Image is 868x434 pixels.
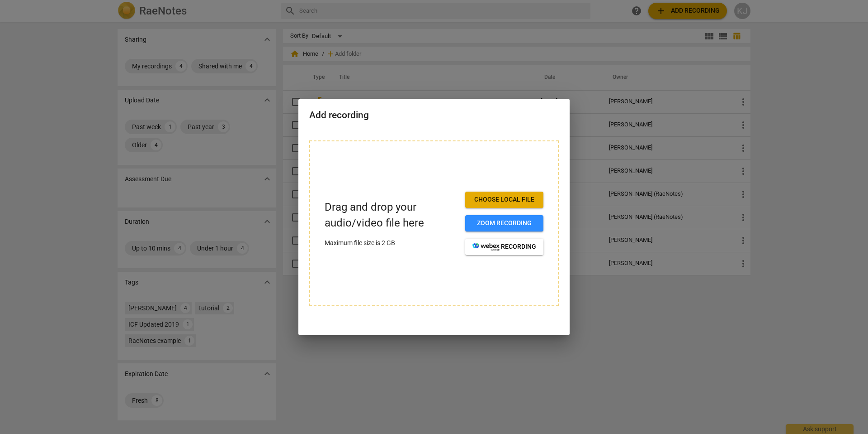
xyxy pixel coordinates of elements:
[325,199,458,231] p: Drag and drop your audio/video file here
[465,215,543,231] button: Zoom recording
[472,219,536,228] span: Zoom recording
[472,242,536,251] span: recording
[465,239,543,255] button: recording
[309,110,559,121] h2: Add recording
[325,238,458,248] p: Maximum file size is 2 GB
[472,195,536,204] span: Choose local file
[465,192,543,208] button: Choose local file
